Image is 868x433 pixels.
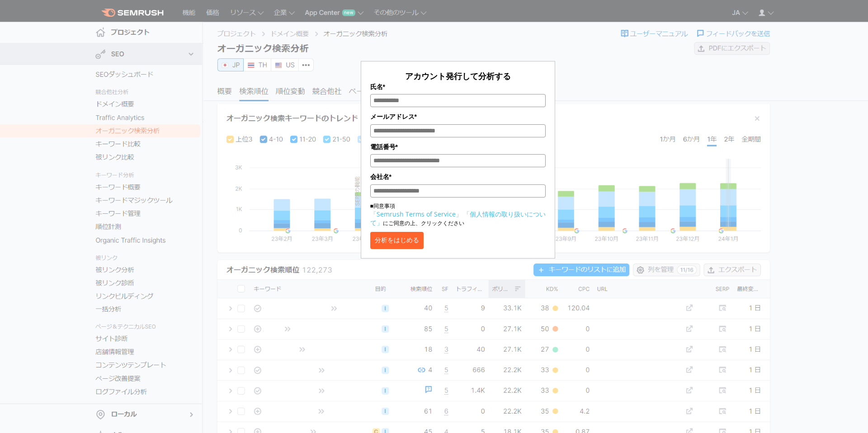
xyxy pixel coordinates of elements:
a: 「Semrush Terms of Service」 [370,210,462,218]
button: 分析をはじめる [370,232,424,249]
span: アカウント発行して分析する [405,71,511,81]
a: 「個人情報の取り扱いについて」 [370,210,546,227]
label: メールアドレス* [370,112,546,122]
p: ■同意事項 にご同意の上、クリックください [370,202,546,227]
label: 電話番号* [370,142,546,152]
